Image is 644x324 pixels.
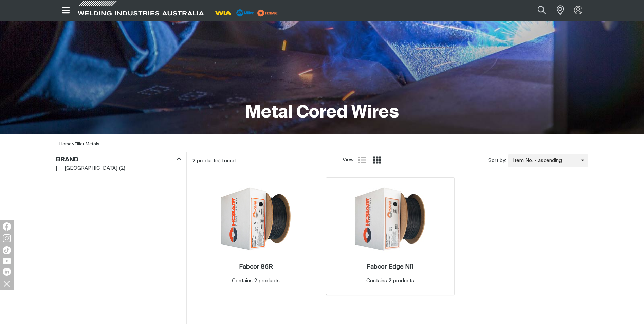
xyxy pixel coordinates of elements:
[3,222,11,231] img: Facebook
[3,234,11,242] img: Instagram
[367,263,414,271] a: Fabcor Edge NI1
[56,155,181,164] div: Brand
[75,142,99,146] a: Filler Metals
[358,156,366,164] a: List view
[72,142,75,146] span: >
[65,165,117,173] span: [GEOGRAPHIC_DATA]
[197,158,236,163] span: product(s) found
[3,268,11,276] img: LinkedIn
[255,8,280,18] img: miller
[343,156,355,164] span: View:
[3,258,11,264] img: YouTube
[521,3,553,18] input: Product name or item number...
[232,277,280,285] div: Contains 2 products
[239,263,273,271] a: Fabcor 86R
[56,156,79,164] h3: Brand
[119,165,125,173] span: ( 2 )
[530,3,553,18] button: Search products
[366,277,414,285] div: Contains 2 products
[192,158,343,164] div: 2
[239,264,273,270] h2: Fabcor 86R
[3,246,11,254] img: TikTok
[56,152,181,174] aside: Filters
[220,183,292,255] img: Fabcor 86R
[56,164,181,173] ul: Brand
[192,152,588,169] section: Product list controls
[59,142,72,146] a: Home
[245,102,399,124] h1: Metal Cored Wires
[56,164,118,173] a: [GEOGRAPHIC_DATA]
[367,264,414,270] h2: Fabcor Edge NI1
[508,157,581,165] span: Item No. - ascending
[255,10,280,15] a: miller
[1,278,13,289] img: hide socials
[488,157,506,165] span: Sort by:
[354,183,426,255] img: Fabcor Edge NI1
